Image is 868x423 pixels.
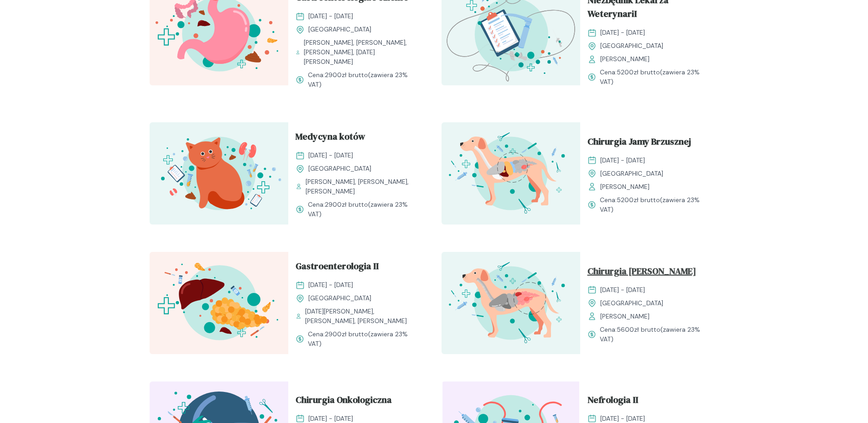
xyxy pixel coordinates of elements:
span: 2900 zł brutto [325,200,368,209]
span: [GEOGRAPHIC_DATA] [600,298,663,308]
span: Nefrologia II [587,393,638,410]
a: Medycyna kotów [296,130,420,147]
img: aHfRokMqNJQqH-fc_ChiruJB_T.svg [442,122,580,225]
span: 5600 zł brutto [617,325,660,334]
span: [PERSON_NAME], [PERSON_NAME], [PERSON_NAME], [DATE][PERSON_NAME] [304,38,420,67]
span: Cena: (zawiera 23% VAT) [308,70,420,89]
span: [PERSON_NAME] [600,312,650,321]
span: [PERSON_NAME], [PERSON_NAME], [PERSON_NAME] [306,177,419,196]
span: [DATE][PERSON_NAME], [PERSON_NAME], [PERSON_NAME] [305,307,420,326]
span: Cena: (zawiera 23% VAT) [600,195,712,214]
span: [GEOGRAPHIC_DATA] [308,293,371,303]
span: 5200 zł brutto [617,196,660,204]
span: [DATE] - [DATE] [600,156,645,165]
span: [GEOGRAPHIC_DATA] [600,41,663,51]
span: Cena: (zawiera 23% VAT) [600,68,712,87]
span: [DATE] - [DATE] [600,28,645,37]
span: 5200 zł brutto [617,68,660,76]
img: ZpbG-x5LeNNTxNnM_ChiruTy%C5%82o_T.svg [442,252,580,354]
span: [DATE] - [DATE] [308,280,353,290]
span: Chirurgia Jamy Brzusznej [587,135,691,152]
span: [GEOGRAPHIC_DATA] [308,164,371,173]
a: Nefrologia II [587,393,712,410]
span: [PERSON_NAME] [600,182,650,192]
span: Cena: (zawiera 23% VAT) [308,329,420,349]
span: Cena: (zawiera 23% VAT) [308,200,420,219]
span: [DATE] - [DATE] [600,285,645,295]
span: [GEOGRAPHIC_DATA] [600,169,663,178]
a: Chirurgia Onkologiczna [296,393,420,410]
span: 2900 zł brutto [325,330,368,338]
span: Medycyna kotów [296,130,365,147]
img: aHfQZEMqNJQqH-e8_MedKot_T.svg [150,122,288,225]
span: 2900 zł brutto [325,71,368,79]
span: [DATE] - [DATE] [308,151,353,160]
span: [DATE] - [DATE] [308,11,353,21]
span: Gastroenterologia II [296,259,379,277]
a: Gastroenterologia II [296,259,420,277]
span: Chirurgia Onkologiczna [296,393,392,410]
span: Cena: (zawiera 23% VAT) [600,325,712,344]
img: ZxkxEIF3NbkBX8eR_GastroII_T.svg [150,252,288,354]
a: Chirurgia Jamy Brzusznej [587,135,712,152]
span: [GEOGRAPHIC_DATA] [308,25,371,34]
a: Chirurgia [PERSON_NAME] [587,264,712,282]
span: Chirurgia [PERSON_NAME] [587,264,696,282]
span: [PERSON_NAME] [600,54,650,64]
